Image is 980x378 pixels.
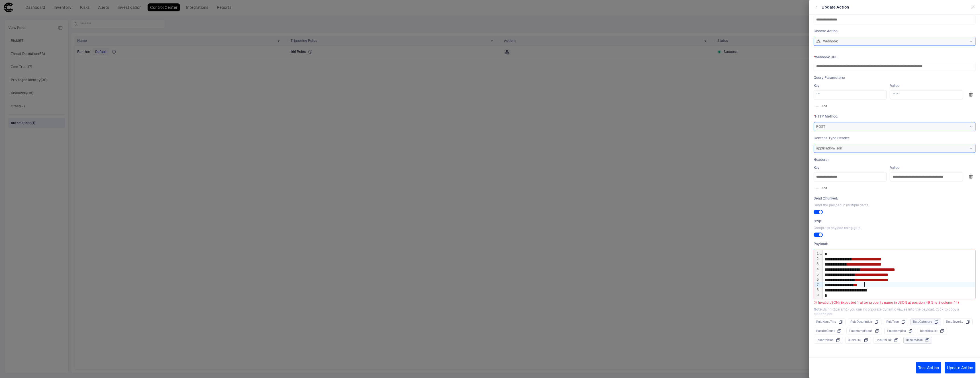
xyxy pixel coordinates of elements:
div: IdentitiesList [920,328,944,334]
span: Value [890,165,963,170]
div: RuleType [886,319,906,324]
div: 5 [814,272,820,277]
span: HTTP Method : [814,114,975,119]
button: ResultsCount [814,328,844,334]
div: 4 [814,267,820,272]
button: Test Action [916,362,941,373]
div: Copy {{TimestampEpoch}} [846,328,882,334]
span: Value [890,83,963,88]
span: Query Parameters : [814,75,975,80]
div: Copy {{ResultsLink}} [873,337,901,344]
div: Copy {{QueryLink}} [845,337,871,344]
span: Send Chunked : [814,196,975,201]
div: ResultsLink [876,338,899,343]
span: Payload : [814,242,975,246]
div: 6 [814,277,820,282]
span: Using {{param}} you can incorporate dynamic values into the payload. Click to copy a placeholder. [814,307,975,344]
div: TenantName [816,338,840,343]
span: Key [814,83,887,88]
span: Webhook URL : [814,55,975,59]
div: RuleDescription [850,319,879,324]
span: Update Action [822,5,849,10]
span: Add [822,104,827,108]
div: 8 [814,287,820,292]
button: QueryLink [845,337,871,344]
div: Copy {{TimestampIso}} [884,328,915,334]
span: Gzip : [814,219,975,223]
span: Compress payload using gzip. [814,226,975,230]
div: TimestampEpoch [849,328,879,334]
span: Note: [814,307,823,311]
span: Add [822,186,827,190]
button: Update Action [945,362,975,373]
div: Webhook [816,39,821,44]
button: RuleType [884,319,908,325]
button: ResultsJson [903,337,932,344]
button: RuleSeverity [944,319,973,325]
div: QueryLink [848,338,868,343]
span: application/json [816,146,842,151]
div: Copy {{RuleSeverity}} [944,319,973,325]
span: Headers : [814,157,975,162]
div: TimestampIso [887,328,913,334]
button: RuleDescription [848,319,881,325]
span: Webhook [823,39,838,44]
div: RuleCategory [913,319,939,324]
div: 7 [814,282,820,287]
div: ResultsJson [906,338,930,343]
div: Copy {{ResultsCount}} [814,328,844,334]
span: Send the payload in multiple parts. [814,203,975,208]
span: Invalid JSON: Expected ':' after property name in JSON at position 49 (line 3 column 14) [818,300,959,305]
div: 2 [814,256,820,261]
span: Choose Action : [814,29,975,33]
button: TenantName [814,337,843,344]
span: Content-Type Header : [814,136,975,140]
div: RuleNameTitle [816,319,843,324]
button: Add [814,103,828,110]
button: ResultsLink [873,337,901,344]
span: Fold line [820,251,822,256]
div: Copy {{RuleDescription}} [848,319,881,325]
div: ResultsCount [816,328,842,334]
div: Copy {{RuleType}} [884,319,908,325]
div: Copy {{RuleCategory}} [910,319,941,325]
div: 9 [814,293,820,298]
div: 3 [814,261,820,266]
span: Key [814,165,887,170]
button: TimestampIso [884,328,915,334]
button: Add [814,185,828,192]
div: Copy {{IdentitiesList}} [918,328,947,334]
div: Copy {{ResultsJson}} [903,337,932,344]
span: POST [816,124,825,129]
div: RuleSeverity [946,319,970,324]
div: Copy {{TenantName}} [814,337,843,344]
button: RuleNameTitle [814,319,846,325]
button: TimestampEpoch [846,328,882,334]
button: IdentitiesList [918,328,947,334]
button: RuleCategory [910,319,941,325]
div: 1 [814,251,820,256]
div: Copy {{RuleNameTitle}} [814,319,846,325]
